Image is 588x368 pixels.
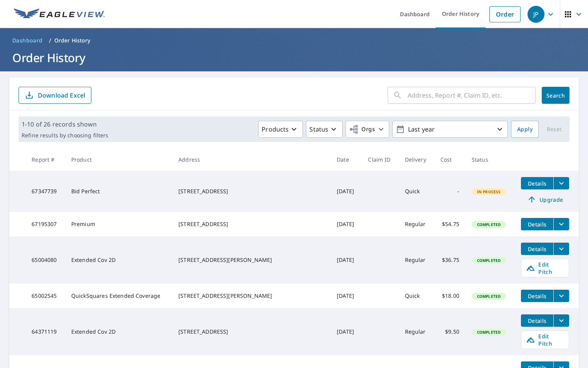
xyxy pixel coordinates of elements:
td: $54.75 [434,212,465,236]
div: [STREET_ADDRESS][PERSON_NAME] [178,292,324,300]
a: Order [489,6,521,22]
p: Download Excel [38,91,85,100]
td: Quick [399,171,434,212]
button: Last year [392,121,508,138]
button: detailsBtn-64371119 [521,314,553,327]
th: Cost [434,148,465,171]
span: In Process [472,189,506,194]
a: Edit Pitch [521,259,569,277]
button: Apply [511,121,539,138]
span: Apply [517,125,533,134]
td: Extended Cov 2D [65,308,172,355]
h1: Order History [9,50,579,66]
td: $18.00 [434,284,465,308]
span: Upgrade [526,195,564,204]
span: Edit Pitch [526,333,564,347]
button: Status [306,121,343,138]
th: Report # [25,148,65,171]
p: Status [309,125,328,134]
td: Bid Perfect [65,171,172,212]
span: Details [526,292,549,300]
td: Extended Cov 2D [65,236,172,284]
td: - [434,171,465,212]
span: Completed [472,294,505,299]
span: Completed [472,329,505,335]
div: [STREET_ADDRESS] [178,187,324,195]
li: / [49,36,51,45]
button: Download Excel [18,87,91,104]
th: Delivery [399,148,434,171]
td: Regular [399,212,434,236]
td: [DATE] [331,284,362,308]
td: [DATE] [331,212,362,236]
p: 1-10 of 26 records shown [22,120,108,129]
a: Upgrade [521,193,569,206]
span: Details [526,180,549,187]
td: QuickSquares Extended Coverage [65,284,172,308]
button: Search [542,87,570,104]
button: filesDropdownBtn-67347739 [553,177,569,189]
th: Date [331,148,362,171]
div: [STREET_ADDRESS][PERSON_NAME] [178,256,324,264]
button: detailsBtn-67347739 [521,177,553,189]
img: EV Logo [14,8,105,20]
div: JP [528,6,544,23]
a: Edit Pitch [521,331,569,349]
td: $36.75 [434,236,465,284]
nav: breadcrumb [9,34,579,47]
span: Details [526,221,549,228]
td: 65004080 [25,236,65,284]
th: Address [172,148,331,171]
span: Search [548,92,563,99]
div: [STREET_ADDRESS] [178,220,324,228]
td: Quick [399,284,434,308]
th: Status [465,148,515,171]
span: Completed [472,222,505,227]
div: [STREET_ADDRESS] [178,328,324,336]
td: Regular [399,236,434,284]
span: Details [526,317,549,324]
p: Products [262,125,289,134]
td: [DATE] [331,236,362,284]
span: Completed [472,258,505,263]
button: detailsBtn-65002545 [521,290,553,302]
td: Regular [399,308,434,355]
span: Dashboard [12,37,43,44]
button: filesDropdownBtn-64371119 [553,314,569,327]
td: 65002545 [25,284,65,308]
td: [DATE] [331,171,362,212]
button: Orgs [346,121,389,138]
span: Details [526,245,549,253]
td: $9.50 [434,308,465,355]
td: Premium [65,212,172,236]
td: [DATE] [331,308,362,355]
td: 67195307 [25,212,65,236]
input: Address, Report #, Claim ID, etc. [408,84,536,106]
button: filesDropdownBtn-65004080 [553,243,569,255]
button: filesDropdownBtn-67195307 [553,218,569,230]
p: Last year [405,123,495,136]
p: Refine results by choosing filters [22,132,108,139]
td: 67347739 [25,171,65,212]
th: Claim ID [362,148,398,171]
span: Edit Pitch [526,261,564,275]
button: detailsBtn-65004080 [521,243,553,255]
a: Dashboard [9,34,46,47]
button: filesDropdownBtn-65002545 [553,290,569,302]
td: 64371119 [25,308,65,355]
button: detailsBtn-67195307 [521,218,553,230]
button: Products [258,121,303,138]
p: Order History [54,37,91,44]
th: Product [65,148,172,171]
span: Orgs [349,125,375,134]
